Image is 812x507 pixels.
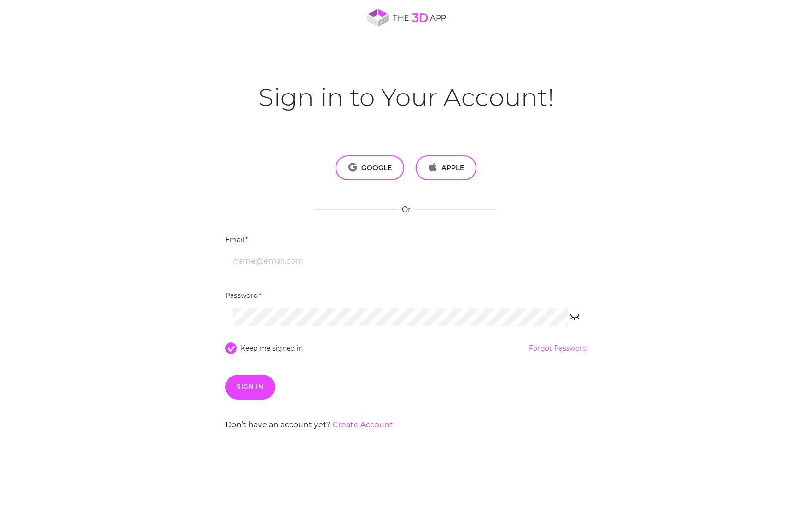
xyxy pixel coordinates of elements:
button: GOOGLE [336,155,404,180]
span: APPLE [428,163,464,173]
h1: Sign in to Your Account! [258,78,554,117]
button: SIGN IN [225,375,275,400]
span: Or [402,203,411,215]
label: Email [225,235,250,245]
label: Password [225,290,263,301]
input: Password [233,308,568,326]
span: GOOGLE [348,163,392,173]
div: SIGN IN [237,382,264,391]
span: Keep me signed in [237,343,307,354]
p: Don’t have an account yet? [225,419,587,431]
button: APPLE [416,155,476,180]
input: Email [225,247,587,276]
a: Create Account [333,420,393,429]
a: Forgot Password [529,343,587,375]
